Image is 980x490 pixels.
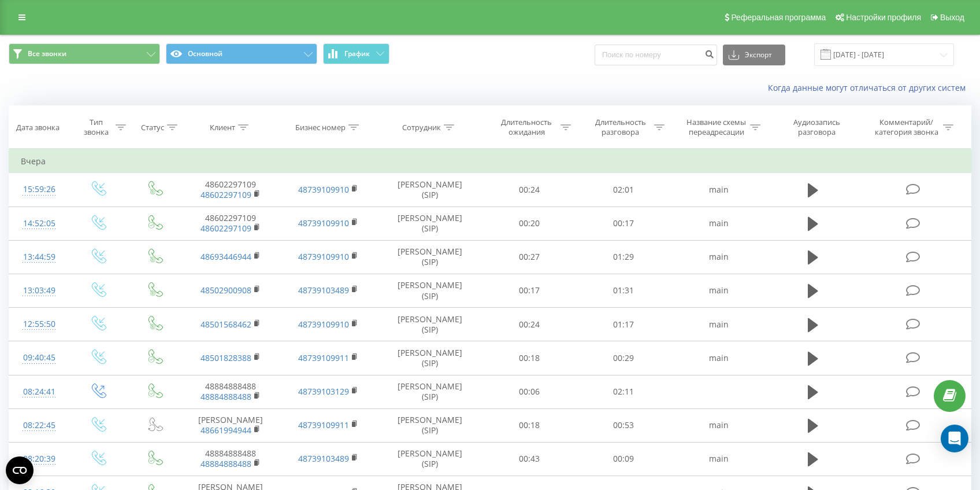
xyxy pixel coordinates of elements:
td: [PERSON_NAME] (SIP) [377,240,482,274]
a: 48739109911 [298,352,349,363]
td: [PERSON_NAME] (SIP) [377,173,482,207]
a: 48739103489 [298,453,349,464]
td: [PERSON_NAME] (SIP) [377,341,482,375]
a: 48501828388 [201,352,251,363]
div: Бизнес номер [295,123,346,132]
td: 02:01 [576,173,670,207]
td: [PERSON_NAME] (SIP) [377,375,482,408]
span: Выход [940,13,964,22]
a: Когда данные могут отличаться от других систем [768,82,971,93]
div: Тип звонка [79,117,113,137]
button: Экспорт [723,45,785,65]
td: 00:43 [482,442,577,476]
td: 01:31 [576,274,670,307]
td: 00:17 [482,274,577,307]
td: [PERSON_NAME] [182,408,280,442]
div: 08:24:41 [21,381,58,403]
div: 08:20:39 [21,448,58,470]
td: 00:06 [482,375,577,408]
div: 12:55:50 [21,313,58,336]
a: 48739109910 [298,218,349,229]
td: [PERSON_NAME] (SIP) [377,308,482,341]
a: 48602297109 [201,189,251,200]
a: 48602297109 [201,223,251,234]
button: График [323,43,389,64]
div: Дата звонка [16,123,60,132]
div: Open Intercom Messenger [941,425,968,452]
div: Клиент [210,123,235,132]
td: main [670,274,768,307]
td: main [670,408,768,442]
a: 48739103129 [298,386,349,397]
td: 00:24 [482,173,577,207]
div: Длительность ожидания [496,117,558,137]
td: 00:29 [576,341,670,375]
span: Настройки профиля [846,13,921,22]
a: 48739109910 [298,251,349,262]
a: 48502900908 [201,285,251,296]
a: 48661994944 [201,425,251,436]
div: 15:59:26 [21,178,58,201]
td: 00:17 [576,207,670,240]
td: main [670,308,768,341]
td: main [670,173,768,207]
div: Длительность разговора [589,117,651,137]
a: 48739103489 [298,285,349,296]
td: 00:53 [576,408,670,442]
td: [PERSON_NAME] (SIP) [377,207,482,240]
td: [PERSON_NAME] (SIP) [377,442,482,476]
div: Статус [141,123,164,132]
div: Название схемы переадресации [685,117,747,137]
td: 48884888488 [182,375,280,408]
td: 01:29 [576,240,670,274]
td: 48602297109 [182,207,280,240]
td: 02:11 [576,375,670,408]
div: 09:40:45 [21,347,58,369]
a: 48739109910 [298,319,349,330]
td: main [670,442,768,476]
input: Поиск по номеру [595,45,717,65]
td: Вчера [9,150,971,173]
td: main [670,341,768,375]
a: 48693446944 [201,251,251,262]
td: 48602297109 [182,173,280,207]
a: 48739109910 [298,184,349,195]
td: 01:17 [576,308,670,341]
td: 00:24 [482,308,577,341]
a: 48739109911 [298,419,349,430]
span: График [344,50,370,58]
td: main [670,207,768,240]
button: Open CMP widget [6,456,34,484]
div: 14:52:05 [21,212,58,235]
div: 13:03:49 [21,279,58,302]
a: 48884888488 [201,458,251,469]
td: 00:27 [482,240,577,274]
span: Реферальная программа [731,13,826,22]
td: [PERSON_NAME] (SIP) [377,274,482,307]
div: Комментарий/категория звонка [873,117,940,137]
td: 48884888488 [182,442,280,476]
td: main [670,240,768,274]
a: 48501568462 [201,319,251,330]
td: 00:09 [576,442,670,476]
span: Все звонки [28,49,66,58]
button: Основной [166,43,317,64]
button: Все звонки [9,43,160,64]
td: 00:18 [482,341,577,375]
a: 48884888488 [201,391,251,402]
div: 13:44:59 [21,246,58,268]
td: 00:20 [482,207,577,240]
td: 00:18 [482,408,577,442]
div: Сотрудник [402,123,441,132]
div: Аудиозапись разговора [779,117,855,137]
div: 08:22:45 [21,414,58,437]
td: [PERSON_NAME] (SIP) [377,408,482,442]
